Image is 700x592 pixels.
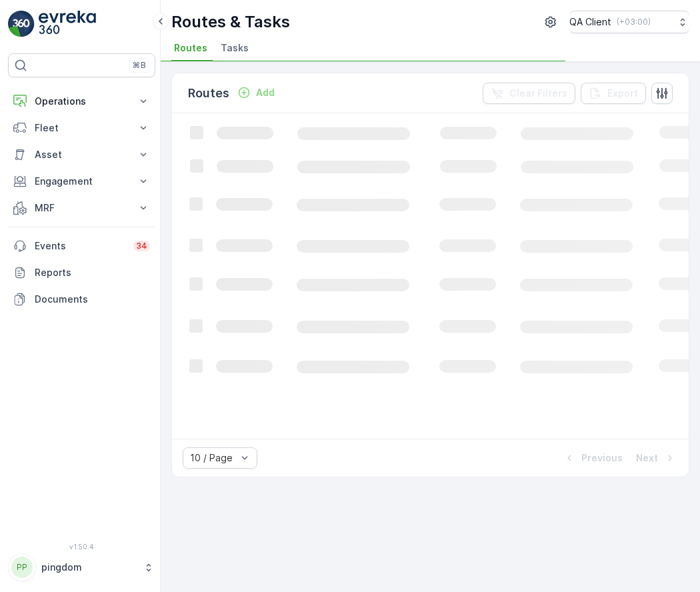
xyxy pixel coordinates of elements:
p: Clear Filters [509,87,567,100]
img: logo [8,11,35,37]
p: Engagement [35,175,129,188]
button: Export [581,83,646,104]
button: Previous [561,450,624,466]
p: Fleet [35,121,129,135]
img: logo_light-DOdMpM7g.png [39,11,96,37]
button: Engagement [8,168,155,195]
p: Routes & Tasks [171,11,290,33]
a: Documents [8,286,155,313]
p: Routes [188,84,229,103]
p: Reports [35,266,150,279]
p: Operations [35,95,129,108]
p: Export [607,87,638,100]
p: 34 [136,241,147,251]
button: MRF [8,195,155,221]
button: Clear Filters [483,83,575,104]
button: PPpingdom [8,553,155,581]
span: v 1.50.4 [8,543,155,551]
button: Operations [8,88,155,115]
p: MRF [35,201,129,215]
div: PP [11,557,33,578]
p: pingdom [41,561,137,574]
button: QA Client(+03:00) [569,11,689,33]
p: QA Client [569,15,611,29]
p: Next [636,451,658,465]
span: Tasks [221,41,249,55]
p: Asset [35,148,129,161]
p: ⌘B [133,60,146,71]
p: ( +03:00 ) [617,17,651,27]
a: Events34 [8,233,155,259]
button: Fleet [8,115,155,141]
p: Add [256,86,275,99]
button: Add [232,85,280,101]
span: Routes [174,41,207,55]
button: Asset [8,141,155,168]
p: Documents [35,293,150,306]
p: Events [35,239,125,253]
p: Previous [581,451,623,465]
button: Next [635,450,678,466]
a: Reports [8,259,155,286]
